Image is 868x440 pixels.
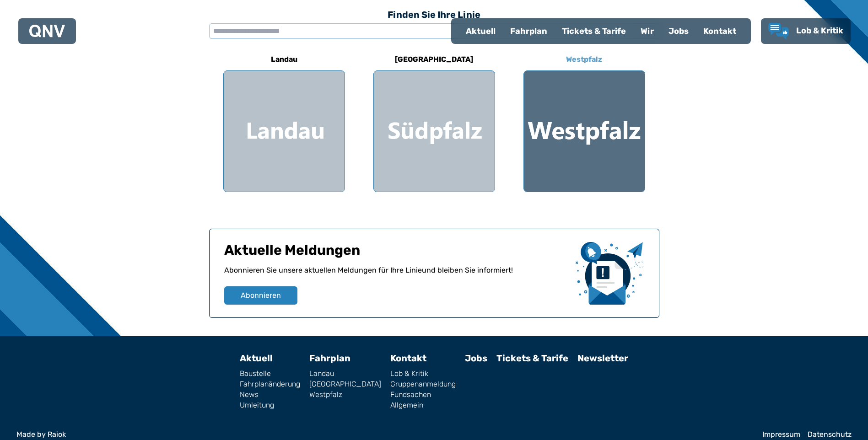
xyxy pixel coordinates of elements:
[240,381,300,388] a: Fahrplanänderung
[555,19,633,43] a: Tickets & Tarife
[224,286,297,305] button: Abonnieren
[661,19,696,43] a: Jobs
[577,353,628,364] a: Newsletter
[29,25,65,38] img: QNV Logo
[223,48,345,192] a: Landau Region Landau
[696,19,744,43] a: Kontakt
[240,402,300,409] a: Umleitung
[240,353,273,364] a: Aktuell
[390,381,456,388] a: Gruppenanmeldung
[633,19,661,43] a: Wir
[267,52,301,67] h6: Landau
[465,353,487,364] a: Jobs
[240,391,300,398] a: News
[562,52,606,67] h6: Westpfalz
[576,242,644,305] img: newsletter
[209,5,659,25] h3: Finden Sie Ihre Linie
[390,402,456,409] a: Allgemein
[309,391,381,398] a: Westpfalz
[768,23,843,39] a: Lob & Kritik
[240,370,300,377] a: Baustelle
[796,26,843,36] span: Lob & Kritik
[762,431,800,438] a: Impressum
[808,431,852,438] a: Datenschutz
[373,48,495,192] a: [GEOGRAPHIC_DATA] Region Südpfalz
[309,353,350,364] a: Fahrplan
[309,381,381,388] a: [GEOGRAPHIC_DATA]
[29,22,65,40] a: QNV Logo
[390,353,426,364] a: Kontakt
[523,48,645,192] a: Westpfalz Region Westpfalz
[241,290,281,301] span: Abonnieren
[390,370,456,377] a: Lob & Kritik
[224,265,568,286] p: Abonnieren Sie unsere aktuellen Meldungen für Ihre Linie und bleiben Sie informiert!
[16,431,755,438] a: Made by Raiok
[390,391,456,398] a: Fundsachen
[224,242,568,265] h1: Aktuelle Meldungen
[503,19,555,43] a: Fahrplan
[309,370,381,377] a: Landau
[496,353,568,364] a: Tickets & Tarife
[391,52,477,67] h6: [GEOGRAPHIC_DATA]
[458,19,503,43] a: Aktuell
